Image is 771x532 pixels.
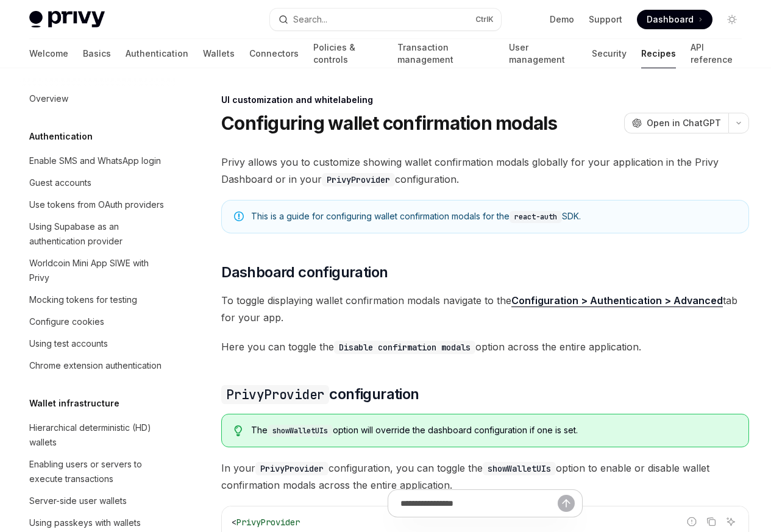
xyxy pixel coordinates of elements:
[251,424,736,437] div: The option will override the dashboard configuration if one is set.
[29,494,127,508] div: Server-side user wallets
[29,129,93,144] h5: Authentication
[270,9,501,30] button: Open search
[510,211,562,223] code: react-auth
[20,216,176,252] a: Using Supabase as an authentication provider
[20,311,176,333] a: Configure cookies
[29,314,104,329] div: Configure cookies
[221,263,388,282] span: Dashboard configuration
[221,154,749,188] span: Privy allows you to customize showing wallet confirmation modals globally for your application in...
[29,420,168,450] div: Hierarchical deterministic (HD) wallets
[29,396,119,411] h5: Wallet infrastructure
[29,457,168,486] div: Enabling users or servers to execute transactions
[29,219,168,249] div: Using Supabase as an authentication provider
[334,341,475,354] code: Disable confirmation modals
[637,10,712,29] a: Dashboard
[722,10,742,29] button: Toggle dark mode
[29,11,105,28] img: light logo
[29,336,108,351] div: Using test accounts
[397,39,494,68] a: Transaction management
[29,39,68,68] a: Welcome
[20,417,176,453] a: Hierarchical deterministic (HD) wallets
[322,173,395,186] code: PrivyProvider
[249,39,299,68] a: Connectors
[483,462,556,475] code: showWalletUIs
[29,154,161,168] div: Enable SMS and WhatsApp login
[268,425,333,437] code: showWalletUIs
[221,112,558,134] h1: Configuring wallet confirmation modals
[29,256,168,285] div: Worldcoin Mini App SIWE with Privy
[29,91,68,106] div: Overview
[592,39,627,68] a: Security
[221,338,749,355] span: Here you can toggle the option across the entire application.
[221,385,329,404] code: PrivyProvider
[221,459,749,494] span: In your configuration, you can toggle the option to enable or disable wallet confirmation modals ...
[511,294,723,307] a: Configuration > Authentication > Advanced
[20,172,176,194] a: Guest accounts
[234,425,243,436] svg: Tip
[203,39,235,68] a: Wallets
[313,39,383,68] a: Policies & controls
[624,113,728,133] button: Open in ChatGPT
[234,211,244,221] svg: Note
[255,462,329,475] code: PrivyProvider
[20,252,176,289] a: Worldcoin Mini App SIWE with Privy
[641,39,676,68] a: Recipes
[589,13,622,26] a: Support
[20,453,176,490] a: Enabling users or servers to execute transactions
[20,289,176,311] a: Mocking tokens for testing
[29,516,141,530] div: Using passkeys with wallets
[221,292,749,326] span: To toggle displaying wallet confirmation modals navigate to the tab for your app.
[558,495,575,512] button: Send message
[29,176,91,190] div: Guest accounts
[20,333,176,355] a: Using test accounts
[20,88,176,110] a: Overview
[20,150,176,172] a: Enable SMS and WhatsApp login
[29,358,162,373] div: Chrome extension authentication
[293,12,327,27] div: Search...
[83,39,111,68] a: Basics
[221,385,419,404] span: configuration
[20,194,176,216] a: Use tokens from OAuth providers
[475,15,494,24] span: Ctrl K
[29,293,137,307] div: Mocking tokens for testing
[251,210,736,223] div: This is a guide for configuring wallet confirmation modals for the SDK.
[221,94,749,106] div: UI customization and whitelabeling
[20,355,176,377] a: Chrome extension authentication
[126,39,188,68] a: Authentication
[509,39,578,68] a: User management
[400,490,558,517] input: Ask a question...
[29,197,164,212] div: Use tokens from OAuth providers
[647,117,721,129] span: Open in ChatGPT
[20,490,176,512] a: Server-side user wallets
[647,13,694,26] span: Dashboard
[691,39,742,68] a: API reference
[550,13,574,26] a: Demo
